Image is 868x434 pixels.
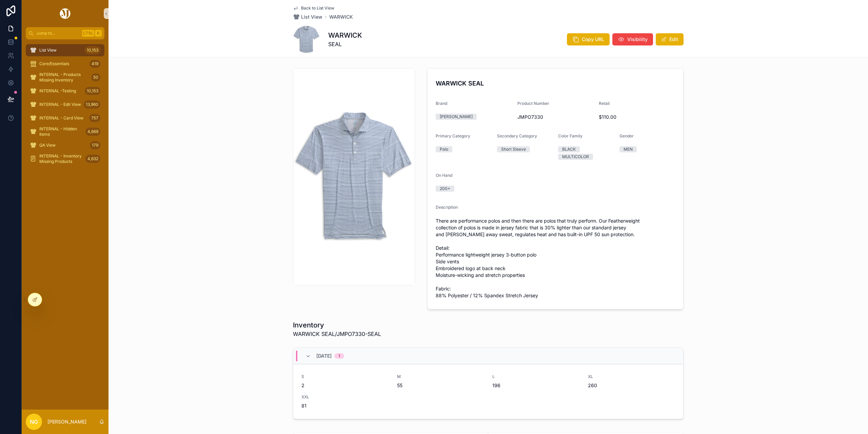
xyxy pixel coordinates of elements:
[588,382,675,389] span: 260
[96,31,101,36] span: K
[301,5,334,11] span: Back to List View
[26,58,104,70] a: Core/Essentials419
[26,139,104,151] a: QA View179
[397,374,485,379] span: M
[26,27,104,39] button: Jump to...CtrlK
[26,153,104,165] a: INTERNAL - Inventory Missing Products4,632
[39,126,83,137] span: INTERNAL - Hidden Items
[26,126,104,138] a: INTERNAL - Hidden Items4,669
[656,33,684,45] button: Edit
[588,374,675,379] span: XL
[301,382,389,389] span: 2
[301,374,389,379] span: S
[39,61,69,67] span: Core/Essentials
[39,153,83,164] span: INTERNAL - Inventory Missing Products
[39,88,76,94] span: INTERNAL -Testing
[436,205,458,210] span: Description
[85,46,100,54] div: 10,153
[39,48,57,53] span: List View
[39,102,81,107] span: INTERNAL - Edit View
[492,382,580,389] span: 196
[599,101,610,106] span: Retail
[293,330,381,338] span: WARWICK SEAL/JMPO7330-SEAL
[89,114,100,122] div: 757
[30,418,38,426] span: NG
[492,374,580,379] span: L
[293,364,683,419] a: S2M55L196XL260XXL81
[517,101,549,106] span: Product Number
[59,8,72,19] img: App logo
[293,14,322,20] a: List View
[39,143,56,148] span: QA View
[301,14,322,20] span: List View
[316,353,332,359] span: [DATE]
[26,71,104,83] a: INTERNAL - Products Missing Inventory50
[627,36,648,43] span: Visibility
[84,100,100,109] div: 13,960
[562,146,576,152] div: BLACK
[26,85,104,97] a: INTERNAL -Testing10,153
[619,133,634,138] span: Gender
[436,218,675,299] span: There are performance polos and then there are polos that truly perform. Our Featherweight collec...
[328,31,362,40] h1: WARWICK
[47,418,86,425] p: [PERSON_NAME]
[497,133,537,138] span: Secondary Category
[436,173,452,178] span: On Hand
[293,320,381,330] h1: Inventory
[85,128,100,136] div: 4,669
[440,114,473,120] div: [PERSON_NAME]
[436,101,447,106] span: Brand
[329,14,353,20] a: WARWICK
[440,146,448,152] div: Polo
[301,402,389,409] span: 81
[26,112,104,124] a: INTERNAL - Card View757
[440,186,450,192] div: 200+
[293,101,415,253] img: JMPO7330-SEAL.jpg
[39,72,88,83] span: INTERNAL - Products Missing Inventory
[36,31,79,36] span: Jump to...
[91,73,100,81] div: 50
[338,353,340,359] div: 1
[624,146,633,152] div: MEN
[90,141,100,149] div: 179
[22,39,108,174] div: scrollable content
[328,40,362,48] span: SEAL
[558,133,583,138] span: Color Family
[82,30,94,37] span: Ctrl
[26,98,104,111] a: INTERNAL - Edit View13,960
[26,44,104,56] a: List View10,153
[90,60,100,68] div: 419
[599,114,675,120] span: $110.00
[85,87,100,95] div: 10,153
[567,33,610,45] button: Copy URL
[436,133,470,138] span: Primary Category
[39,115,83,121] span: INTERNAL - Card View
[562,154,589,160] div: MULTICOLOR
[582,36,604,43] span: Copy URL
[85,155,100,163] div: 4,632
[397,382,485,389] span: 55
[501,146,526,152] div: Short Sleeve
[612,33,653,45] button: Visibility
[301,394,389,400] span: XXL
[517,114,594,120] span: JMPO7330
[436,79,675,88] h4: WARWICK SEAL
[293,5,334,11] a: Back to List View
